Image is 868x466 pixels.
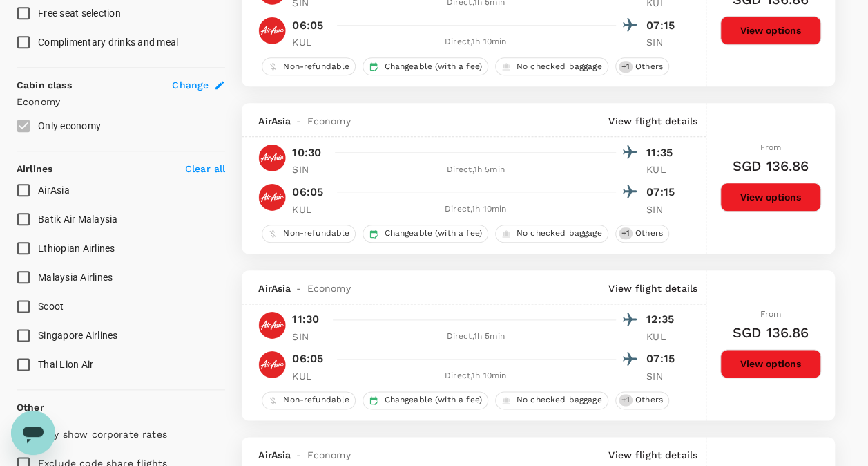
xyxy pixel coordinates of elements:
[619,61,633,73] span: + 1
[511,227,608,239] span: No checked baggage
[258,183,286,211] img: AK
[378,227,487,239] span: Changeable (with a fee)
[615,57,669,75] div: +1Others
[720,183,821,212] button: View options
[17,95,225,109] p: Economy
[646,162,681,176] p: KUL
[262,57,356,75] div: Non-refundable
[495,225,608,243] div: No checked baggage
[495,391,608,409] div: No checked baggage
[258,311,286,339] img: AK
[615,391,669,409] div: +1Others
[760,142,782,152] span: From
[378,394,487,406] span: Changeable (with a fee)
[262,225,356,243] div: Non-refundable
[185,162,225,176] p: Clear all
[646,35,681,49] p: SIN
[278,227,355,239] span: Non-refundable
[38,243,115,254] span: Ethiopian Airlines
[292,162,327,176] p: SIN
[511,394,608,406] span: No checked baggage
[258,351,286,378] img: AK
[292,17,323,34] p: 06:05
[292,351,323,367] p: 06:05
[646,311,681,328] p: 12:35
[307,114,350,128] span: Economy
[619,394,633,406] span: + 1
[258,17,286,44] img: AK
[291,281,307,295] span: -
[258,114,291,128] span: AirAsia
[307,448,350,462] span: Economy
[646,203,681,216] p: SIN
[646,17,681,34] p: 07:15
[363,57,488,75] div: Changeable (with a fee)
[292,145,321,161] p: 10:30
[11,411,55,455] iframe: Button to launch messaging window
[495,57,608,75] div: No checked baggage
[258,448,291,462] span: AirAsia
[292,184,323,201] p: 06:05
[720,349,821,378] button: View options
[363,225,488,243] div: Changeable (with a fee)
[646,145,681,161] p: 11:35
[760,309,782,319] span: From
[630,61,668,73] span: Others
[733,155,809,177] h6: SGD 136.86
[363,391,488,409] div: Changeable (with a fee)
[511,61,608,73] span: No checked baggage
[378,61,487,73] span: Changeable (with a fee)
[38,301,64,312] span: Scoot
[258,281,291,295] span: AirAsia
[292,369,327,383] p: KUL
[292,330,327,344] p: SIN
[720,16,821,45] button: View options
[17,163,52,174] strong: Airlines
[646,351,681,367] p: 07:15
[38,8,121,19] span: Free seat selection
[172,78,209,92] span: Change
[292,311,319,328] p: 11:30
[291,448,307,462] span: -
[278,394,355,406] span: Non-refundable
[258,144,286,171] img: AK
[646,369,681,383] p: SIN
[630,394,668,406] span: Others
[608,448,697,462] p: View flight details
[335,163,616,177] div: Direct , 1h 5min
[38,272,113,283] span: Malaysia Airlines
[291,114,307,128] span: -
[278,61,355,73] span: Non-refundable
[262,391,356,409] div: Non-refundable
[608,281,697,295] p: View flight details
[335,203,616,216] div: Direct , 1h 10min
[38,330,118,341] span: Singapore Airlines
[608,114,697,128] p: View flight details
[38,37,178,48] span: Complimentary drinks and meal
[38,185,70,196] span: AirAsia
[38,214,118,225] span: Batik Air Malaysia
[292,35,327,49] p: KUL
[646,184,681,201] p: 07:15
[619,227,633,239] span: + 1
[17,400,44,414] p: Other
[335,35,616,49] div: Direct , 1h 10min
[17,80,72,91] strong: Cabin class
[630,227,668,239] span: Others
[292,203,327,216] p: KUL
[733,321,809,344] h6: SGD 136.86
[38,359,93,370] span: Thai Lion Air
[335,330,616,344] div: Direct , 1h 5min
[615,225,669,243] div: +1Others
[646,330,681,344] p: KUL
[335,369,616,383] div: Direct , 1h 10min
[38,427,167,441] p: Only show corporate rates
[307,281,350,295] span: Economy
[38,120,101,131] span: Only economy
